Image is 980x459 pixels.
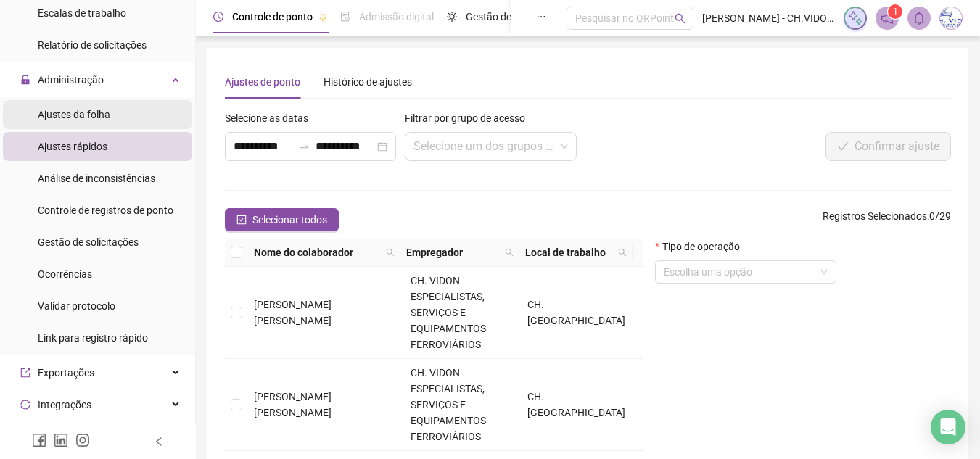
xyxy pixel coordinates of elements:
[615,241,630,263] span: search
[527,391,625,418] span: CH. [GEOGRAPHIC_DATA]
[298,141,310,152] span: to
[213,12,223,22] span: clock-circle
[888,4,902,19] sup: 1
[38,74,104,86] span: Administração
[825,132,951,161] button: Confirmar ajuste
[252,212,327,228] span: Selecionar todos
[466,11,539,22] span: Gestão de férias
[318,13,327,22] span: pushpin
[359,11,434,22] span: Admissão digital
[38,109,110,120] span: Ajustes da folha
[232,11,313,22] span: Controle de ponto
[447,12,457,22] span: sun
[655,239,749,255] label: Tipo de operação
[893,7,898,17] span: 1
[54,433,68,447] span: linkedin
[913,12,926,25] span: bell
[527,299,625,326] span: CH. [GEOGRAPHIC_DATA]
[225,110,318,126] label: Selecione as datas
[505,248,514,257] span: search
[38,332,148,344] span: Link para registro rápido
[236,215,247,225] span: check-square
[847,10,863,26] img: sparkle-icon.fc2bf0ac1784a2077858766a79e2daf3.svg
[32,433,46,447] span: facebook
[525,244,613,260] span: Local de trabalho
[38,300,115,312] span: Validar protocolo
[702,10,835,26] span: [PERSON_NAME] - CH.VIDON ESP, SERV. E EQUIP. FERROVIÁRIO
[38,141,107,152] span: Ajustes rápidos
[411,367,486,442] span: CH. VIDON - ESPECIALISTAS, SERVIÇOS E EQUIPAMENTOS FERROVIÁRIOS
[75,433,90,447] span: instagram
[405,110,535,126] label: Filtrar por grupo de acesso
[931,410,965,444] div: Open Intercom Messenger
[38,399,91,410] span: Integrações
[225,74,300,90] div: Ajustes de ponto
[38,39,147,51] span: Relatório de solicitações
[38,268,92,280] span: Ocorrências
[675,13,685,24] span: search
[38,7,126,19] span: Escalas de trabalho
[20,75,30,85] span: lock
[20,400,30,410] span: sync
[225,208,339,231] button: Selecionar todos
[618,248,627,257] span: search
[254,391,332,418] span: [PERSON_NAME] [PERSON_NAME]
[823,208,951,231] span: : 0 / 29
[20,368,30,378] span: export
[38,236,139,248] span: Gestão de solicitações
[406,244,498,260] span: Empregador
[536,12,546,22] span: ellipsis
[823,210,927,222] span: Registros Selecionados
[502,241,516,263] span: search
[254,299,332,326] span: [PERSON_NAME] [PERSON_NAME]
[324,74,412,90] div: Histórico de ajustes
[383,241,398,263] span: search
[298,141,310,152] span: swap-right
[154,437,164,447] span: left
[38,173,155,184] span: Análise de inconsistências
[38,367,94,379] span: Exportações
[254,244,380,260] span: Nome do colaborador
[940,7,962,29] img: 30584
[38,204,173,216] span: Controle de registros de ponto
[881,12,894,25] span: notification
[340,12,350,22] span: file-done
[386,248,395,257] span: search
[411,275,486,350] span: CH. VIDON - ESPECIALISTAS, SERVIÇOS E EQUIPAMENTOS FERROVIÁRIOS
